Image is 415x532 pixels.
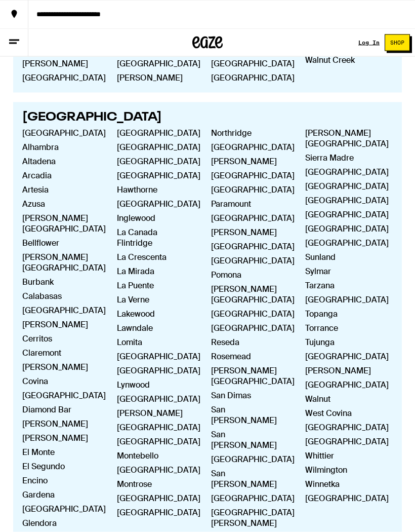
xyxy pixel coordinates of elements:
[22,111,392,124] h2: [GEOGRAPHIC_DATA]
[305,55,383,65] a: Walnut Creek
[211,241,289,252] a: [GEOGRAPHIC_DATA]
[305,365,383,376] a: [PERSON_NAME]
[117,128,195,138] a: [GEOGRAPHIC_DATA]
[211,255,289,266] a: [GEOGRAPHIC_DATA]
[305,252,383,262] a: Sunland
[305,309,383,319] a: Topanga
[117,450,195,461] a: Montebello
[211,404,289,426] a: San [PERSON_NAME]
[211,309,289,319] a: [GEOGRAPHIC_DATA]
[305,379,383,390] a: [GEOGRAPHIC_DATA]
[22,390,100,401] a: [GEOGRAPHIC_DATA]
[305,294,383,305] a: [GEOGRAPHIC_DATA]
[211,199,289,209] a: Paramount
[358,40,380,46] div: Log In
[211,156,289,167] a: [PERSON_NAME]
[211,493,289,504] a: [GEOGRAPHIC_DATA]
[390,40,404,46] span: Shop
[22,348,100,358] a: Claremont
[22,447,100,458] a: El Monte
[117,142,195,153] a: [GEOGRAPHIC_DATA]
[22,291,100,301] a: Calabasas
[22,461,100,472] a: El Segundo
[211,72,289,83] a: [GEOGRAPHIC_DATA]
[22,419,100,429] a: [PERSON_NAME]
[117,436,195,447] a: [GEOGRAPHIC_DATA]
[22,319,100,330] a: [PERSON_NAME]
[22,58,100,69] a: [PERSON_NAME]
[305,167,383,177] a: [GEOGRAPHIC_DATA]
[211,142,289,153] a: [GEOGRAPHIC_DATA]
[211,284,289,305] a: [PERSON_NAME][GEOGRAPHIC_DATA]
[22,72,100,83] a: [GEOGRAPHIC_DATA]
[211,128,289,138] a: Northridge
[117,156,195,167] a: [GEOGRAPHIC_DATA]
[117,365,195,376] a: [GEOGRAPHIC_DATA]
[22,518,100,528] a: Glendora
[22,199,100,209] a: Azusa
[117,227,195,248] a: La Canada Flintridge
[117,252,195,262] a: La Crescenta
[305,181,383,192] a: [GEOGRAPHIC_DATA]
[22,504,100,514] a: [GEOGRAPHIC_DATA]
[117,184,195,195] a: Hawthorne
[117,379,195,390] a: Lynwood
[305,450,383,461] a: Whittier
[211,390,289,401] a: San Dimas
[22,213,100,234] a: [PERSON_NAME][GEOGRAPHIC_DATA]
[22,305,100,316] a: [GEOGRAPHIC_DATA]
[211,351,289,362] a: Rosemead
[211,468,289,489] a: San [PERSON_NAME]
[22,170,100,181] a: Arcadia
[22,142,100,153] a: Alhambra
[117,422,195,433] a: [GEOGRAPHIC_DATA]
[117,266,195,277] a: La Mirada
[22,184,100,195] a: Artesia
[305,128,383,149] a: [PERSON_NAME][GEOGRAPHIC_DATA]
[305,323,383,333] a: Torrance
[117,408,195,419] a: [PERSON_NAME]
[117,294,195,305] a: La Verne
[117,58,195,69] a: [GEOGRAPHIC_DATA]
[117,170,195,181] a: [GEOGRAPHIC_DATA]
[305,465,383,475] a: Wilmington
[305,351,383,362] a: [GEOGRAPHIC_DATA]
[22,362,100,372] a: [PERSON_NAME]
[305,436,383,447] a: [GEOGRAPHIC_DATA]
[305,493,383,504] a: [GEOGRAPHIC_DATA]
[305,153,383,163] a: Sierra Madre
[305,337,383,348] a: Tujunga
[117,493,195,504] a: [GEOGRAPHIC_DATA]
[117,479,195,489] a: Montrose
[211,337,289,348] a: Reseda
[211,170,289,181] a: [GEOGRAPHIC_DATA]
[211,213,289,223] a: [GEOGRAPHIC_DATA]
[22,404,100,415] a: Diamond Bar
[117,323,195,333] a: Lawndale
[117,199,195,209] a: [GEOGRAPHIC_DATA]
[22,433,100,443] a: [PERSON_NAME]
[305,479,383,489] a: Winnetka
[22,238,100,248] a: Bellflower
[22,475,100,486] a: Encino
[211,429,289,450] a: San [PERSON_NAME]
[305,266,383,277] a: Sylmar
[22,252,100,273] a: [PERSON_NAME][GEOGRAPHIC_DATA]
[117,351,195,362] a: [GEOGRAPHIC_DATA]
[22,277,100,287] a: Burbank
[22,489,100,500] a: Gardena
[211,454,289,465] a: [GEOGRAPHIC_DATA]
[22,156,100,167] a: Altadena
[211,58,289,69] a: [GEOGRAPHIC_DATA]
[211,227,289,238] a: [PERSON_NAME]
[305,223,383,234] a: [GEOGRAPHIC_DATA]
[305,422,383,433] a: [GEOGRAPHIC_DATA]
[117,507,195,518] a: [GEOGRAPHIC_DATA]
[117,337,195,348] a: Lomita
[211,184,289,195] a: [GEOGRAPHIC_DATA]
[117,72,195,83] a: [PERSON_NAME]
[305,195,383,206] a: [GEOGRAPHIC_DATA]
[117,465,195,475] a: [GEOGRAPHIC_DATA]
[22,333,100,344] a: Cerritos
[117,213,195,223] a: Inglewood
